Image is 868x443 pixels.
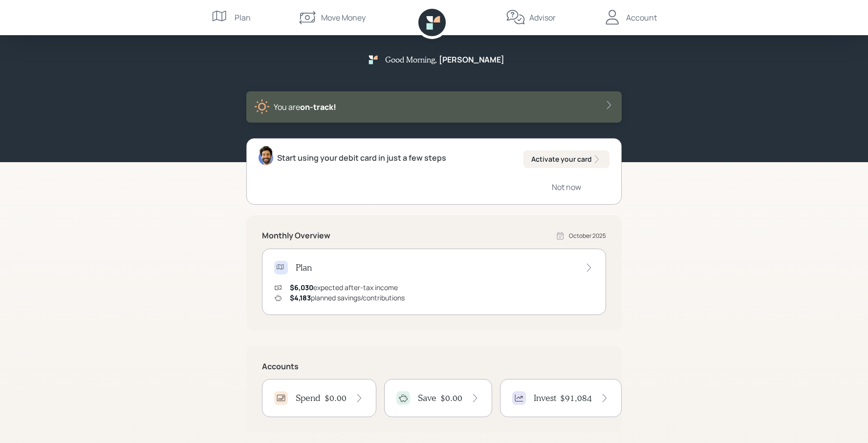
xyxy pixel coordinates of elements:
div: Not now [552,182,581,192]
button: Activate your card [523,150,609,168]
h4: $91,084 [560,393,592,403]
div: You are [274,101,336,113]
h5: Monthly Overview [262,231,330,240]
h4: $0.00 [325,393,347,403]
h4: Plan [296,262,312,273]
div: October 2025 [569,232,606,240]
span: $6,030 [290,283,313,292]
h4: Invest [534,393,556,403]
div: planned savings/contributions [290,293,405,303]
span: $4,183 [290,293,311,302]
h4: Save [418,393,436,403]
img: sunny-XHVQM73Q.digested.png [254,99,270,115]
span: on‑track! [300,102,336,112]
div: Plan [235,12,251,23]
h4: Spend [296,393,321,403]
h5: Accounts [262,362,606,371]
div: Advisor [529,12,556,23]
div: Activate your card [531,154,602,164]
h4: $0.00 [440,393,462,403]
img: eric-schwartz-headshot.png [259,146,273,165]
div: expected after-tax income [290,282,398,293]
div: Account [626,12,657,23]
h5: Good Morning , [385,55,437,64]
h5: [PERSON_NAME] [439,55,504,64]
div: Move Money [321,12,366,23]
div: Start using your debit card in just a few steps [277,152,446,164]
